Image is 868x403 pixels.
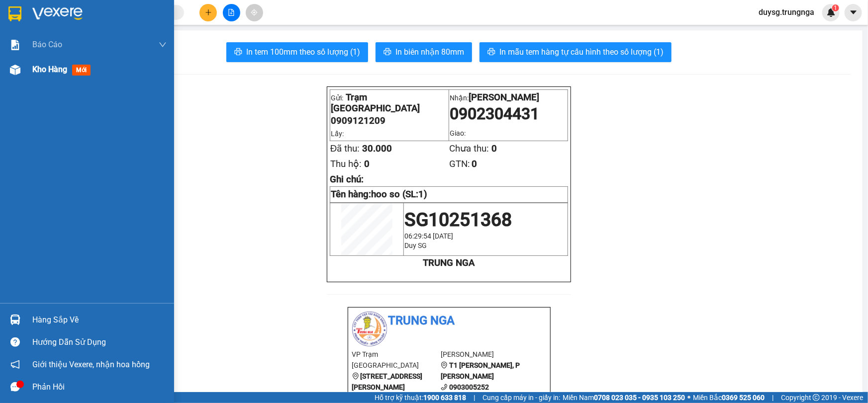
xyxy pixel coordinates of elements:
[594,394,685,402] strong: 0708 023 035 - 0935 103 250
[832,4,839,11] sup: 1
[330,159,362,169] span: Thu hộ:
[364,159,370,169] span: 0
[352,312,387,346] img: logo.jpg
[499,46,664,58] span: In mẫu tem hàng tự cấu hình theo số lượng (1)
[395,46,464,58] span: In biên nhận 80mm
[10,382,20,392] span: message
[375,392,466,403] span: Hỗ trợ kỹ thuật:
[845,4,862,21] button: caret-down
[404,232,453,240] span: 06:29:54 [DATE]
[223,4,240,21] button: file-add
[687,396,690,400] span: ⚪️
[5,42,69,75] li: VP Trạm [GEOGRAPHIC_DATA]
[330,174,364,185] span: Ghi chú:
[331,189,427,200] strong: Tên hàng:
[32,358,150,371] span: Giới thiệu Vexere, nhận hoa hồng
[246,4,263,21] button: aim
[449,159,470,169] span: GTN:
[772,392,773,403] span: |
[8,6,21,21] img: logo-vxr
[246,46,360,58] span: In tem 100mm theo số lượng (1)
[199,4,217,21] button: plus
[251,9,258,16] span: aim
[751,6,822,18] span: duysg.trungnga
[331,92,420,114] span: Trạm [GEOGRAPHIC_DATA]
[472,159,477,169] span: 0
[423,394,466,402] strong: 1900 633 818
[331,115,386,126] span: 0909121209
[834,4,837,11] span: 1
[693,392,765,403] span: Miền Bắc
[418,189,427,200] span: 1)
[69,42,132,53] li: [PERSON_NAME]
[480,42,672,62] button: printerIn mẫu tem hàng tự cấu hình theo số lượng (1)
[352,312,546,330] li: Trung Nga
[404,209,512,231] span: SG10251368
[234,48,242,57] span: printer
[813,394,820,401] span: copyright
[32,335,167,350] div: Hướng dẫn sử dụng
[469,92,539,103] span: [PERSON_NAME]
[441,349,530,360] li: [PERSON_NAME]
[226,42,368,62] button: printerIn tem 100mm theo số lượng (1)
[10,360,20,369] span: notification
[371,189,427,200] span: hoo so (SL:
[441,361,520,380] b: T1 [PERSON_NAME], P [PERSON_NAME]
[10,40,20,50] img: solution-icon
[10,337,20,347] span: question-circle
[441,362,448,369] span: environment
[352,373,359,380] span: environment
[352,372,423,402] b: [STREET_ADDRESS][PERSON_NAME][PERSON_NAME]
[32,380,167,395] div: Phản hồi
[376,42,472,62] button: printerIn biên nhận 80mm
[69,55,76,62] span: environment
[491,143,497,154] span: 0
[450,129,466,137] span: Giao:
[5,5,40,40] img: logo.jpg
[69,55,129,84] b: T1 [PERSON_NAME], P [PERSON_NAME]
[449,383,489,391] b: 0903005252
[441,384,448,391] span: phone
[331,130,344,138] span: Lấy:
[722,394,765,402] strong: 0369 525 060
[563,392,685,403] span: Miền Nam
[32,65,67,74] span: Kho hàng
[827,8,836,17] img: icon-new-feature
[205,9,212,16] span: plus
[362,143,392,154] span: 30.000
[32,313,167,327] div: Hàng sắp về
[450,104,539,123] span: 0902304431
[159,41,167,49] span: down
[352,349,441,371] li: VP Trạm [GEOGRAPHIC_DATA]
[72,65,91,76] span: mới
[5,5,144,24] li: Trung Nga
[404,242,427,249] span: Duy SG
[849,8,858,17] span: caret-down
[423,257,475,268] strong: TRUNG NGA
[32,38,62,51] span: Báo cáo
[10,65,20,75] img: warehouse-icon
[450,92,567,103] p: Nhận:
[482,392,560,403] span: Cung cấp máy in - giấy in:
[384,48,391,57] span: printer
[330,143,360,154] span: Đã thu:
[487,48,495,57] span: printer
[331,92,448,114] p: Gửi:
[228,9,235,16] span: file-add
[10,315,20,325] img: warehouse-icon
[449,143,489,154] span: Chưa thu:
[474,392,475,403] span: |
